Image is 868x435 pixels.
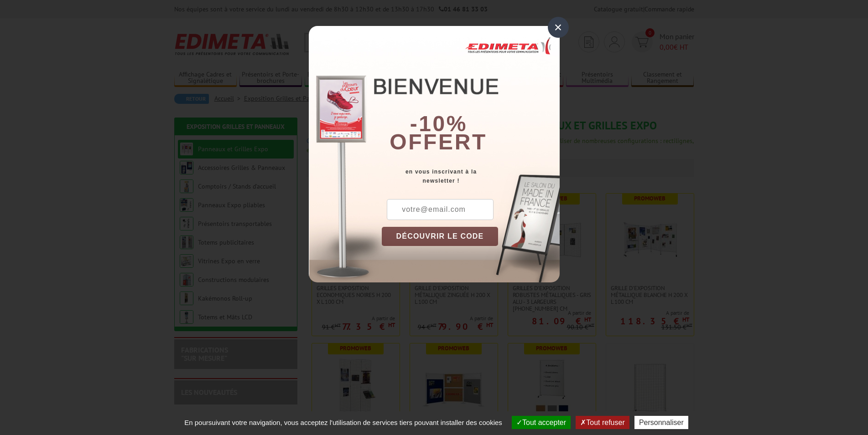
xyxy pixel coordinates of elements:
[180,419,507,426] span: En poursuivant votre navigation, vous acceptez l'utilisation de services tiers pouvant installer ...
[410,112,468,136] b: -10%
[634,416,688,429] button: Personnaliser (fenêtre modale)
[512,416,571,429] button: Tout accepter
[548,17,569,38] div: ×
[390,130,487,154] font: offert
[382,227,499,246] button: DÉCOUVRIR LE CODE
[576,416,629,429] button: Tout refuser
[387,199,494,220] input: votre@email.com
[382,167,560,185] div: en vous inscrivant à la newsletter !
